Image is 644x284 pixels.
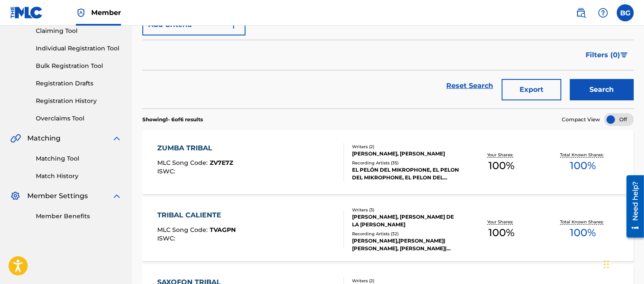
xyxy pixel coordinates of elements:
a: Claiming Tool [36,26,122,35]
div: Writers ( 2 ) [352,143,461,150]
div: Arrastrar [604,252,609,277]
button: Filters (0) [580,44,634,66]
span: ISWC : [157,234,177,242]
span: Compact View [562,116,600,123]
span: Filters ( 0 ) [586,50,620,60]
a: TRIBAL CALIENTEMLC Song Code:TVAGPNISWC:Writers (3)[PERSON_NAME], [PERSON_NAME] DE LA [PERSON_NAM... [142,197,634,261]
img: filter [621,53,628,58]
iframe: Resource Center [620,172,644,241]
p: Total Known Shares: [560,219,606,225]
a: Registration History [36,97,122,105]
img: Top Rightsholder [76,8,86,18]
span: Matching [27,133,61,143]
span: Member Settings [27,191,88,201]
span: 100 % [570,225,596,240]
a: Member Benefits [36,212,122,221]
span: MLC Song Code : [157,226,210,234]
img: expand [112,133,122,143]
div: [PERSON_NAME],[PERSON_NAME]|[PERSON_NAME], [PERSON_NAME]|[PERSON_NAME], [PERSON_NAME] [352,237,461,252]
span: 100 % [488,158,514,173]
div: Writers ( 3 ) [352,207,461,213]
span: 100 % [570,158,596,173]
span: MLC Song Code : [157,159,210,167]
iframe: Chat Widget [601,243,644,284]
p: Showing 1 - 6 of 6 results [142,116,203,123]
img: help [598,8,608,18]
p: Your Shares: [487,152,515,158]
img: search [576,8,586,18]
p: Total Known Shares: [560,152,606,158]
a: Bulk Registration Tool [36,61,122,70]
div: User Menu [617,4,634,21]
img: expand [112,191,122,201]
a: Public Search [572,4,589,21]
a: ZUMBA TRIBALMLC Song Code:ZV7E7ZISWC:Writers (2)[PERSON_NAME], [PERSON_NAME]Recording Artists (35... [142,130,634,194]
span: 100 % [488,225,514,240]
div: [PERSON_NAME], [PERSON_NAME] [352,150,461,158]
div: [PERSON_NAME], [PERSON_NAME] DE LA [PERSON_NAME] [352,213,461,228]
div: Writers ( 2 ) [352,278,461,284]
div: Help [595,4,612,21]
div: TRIBAL CALIENTE [157,210,236,220]
a: Match History [36,172,122,181]
div: Recording Artists ( 32 ) [352,231,461,237]
a: Registration Drafts [36,79,122,88]
img: Matching [10,133,21,143]
span: ZV7E7Z [210,159,233,167]
a: Matching Tool [36,154,122,163]
div: ZUMBA TRIBAL [157,143,233,153]
span: TVAGPN [210,226,236,234]
a: Individual Registration Tool [36,44,122,53]
a: Overclaims Tool [36,114,122,123]
p: Your Shares: [487,219,515,225]
span: ISWC : [157,167,177,175]
button: Search [570,79,634,100]
button: Export [502,79,561,100]
div: Widget de chat [601,243,644,284]
span: Member [91,8,121,18]
div: EL PELÓN DEL MIKROPHONE, EL PELON DEL MIKROPHONE, EL PELON DEL MIKROPHONE, EL PELON DEL MIKROPHON... [352,166,461,182]
img: Member Settings [10,191,20,201]
img: MLC Logo [10,6,43,19]
div: Recording Artists ( 35 ) [352,160,461,166]
a: Reset Search [442,76,497,95]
